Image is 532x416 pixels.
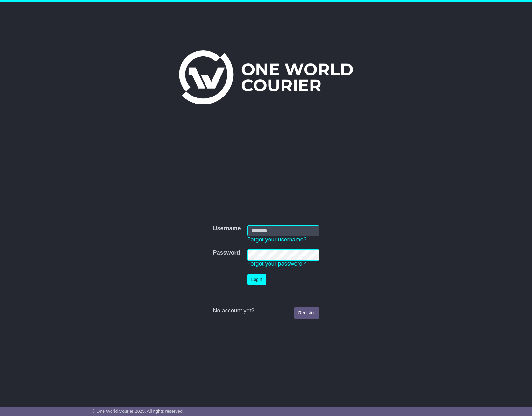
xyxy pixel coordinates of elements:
[179,50,353,104] img: One World
[247,274,266,285] button: Login
[247,261,306,267] a: Forgot your password?
[92,409,184,414] span: © One World Courier 2025. All rights reserved.
[213,307,319,314] div: No account yet?
[247,236,307,243] a: Forgot your username?
[294,307,319,319] a: Register
[213,225,241,232] label: Username
[213,249,240,256] label: Password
